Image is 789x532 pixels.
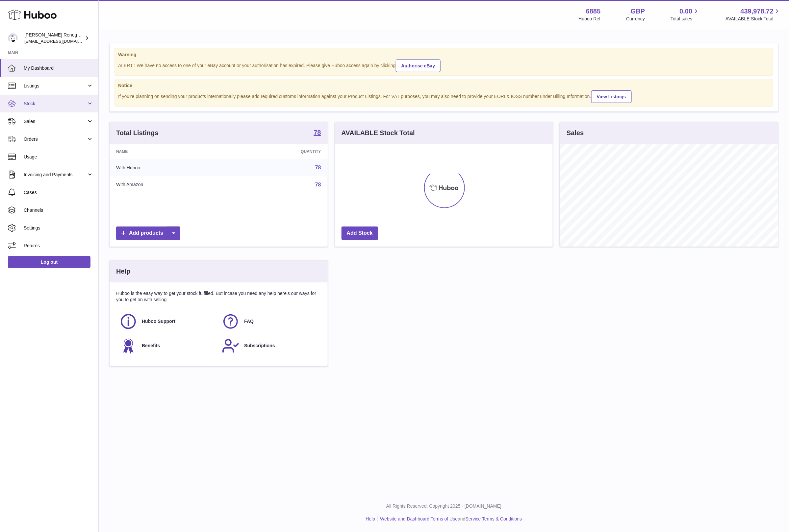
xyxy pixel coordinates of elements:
[222,337,318,355] a: Subscriptions
[314,129,321,137] a: 78
[380,516,458,521] a: Website and Dashboard Terms of Use
[591,90,632,103] a: View Listings
[17,17,72,22] div: Domain: [DOMAIN_NAME]
[116,267,130,276] h3: Help
[366,516,375,521] a: Help
[466,516,522,521] a: Service Terms & Conditions
[725,7,781,22] a: 439,978.72 AVAILABLE Stock Total
[73,39,111,43] div: Keywords by Traffic
[244,343,275,349] span: Subscriptions
[119,337,215,355] a: Benefits
[24,101,87,107] span: Stock
[142,318,175,325] span: Huboo Support
[118,59,770,72] div: ALERT : We have no access to one of your eBay account or your authorisation has expired. Please g...
[24,207,93,213] span: Channels
[631,7,645,16] strong: GBP
[110,176,229,193] td: With Amazon
[11,17,16,22] img: website_grey.svg
[118,52,770,58] strong: Warning
[118,83,770,89] strong: Notice
[671,16,700,22] span: Total sales
[116,290,321,303] p: Huboo is the easy way to get your stock fulfilled. But incase you need any help here's our ways f...
[24,225,93,231] span: Settings
[24,136,87,142] span: Orders
[11,11,16,16] img: logo_orange.svg
[24,172,87,178] span: Invoicing and Payments
[579,16,601,22] div: Huboo Ref
[24,65,93,71] span: My Dashboard
[378,516,522,522] li: and
[119,313,215,330] a: Huboo Support
[142,343,160,349] span: Benefits
[24,154,93,160] span: Usage
[222,313,318,330] a: FAQ
[680,7,693,16] span: 0.00
[110,159,229,176] td: With Huboo
[342,227,378,240] a: Add Stock
[315,165,321,170] a: 78
[24,189,93,196] span: Cases
[626,16,645,22] div: Currency
[229,144,328,159] th: Quantity
[315,182,321,187] a: 78
[25,39,59,43] div: Domain Overview
[104,503,784,509] p: All Rights Reserved. Copyright 2025 - [DOMAIN_NAME]
[314,129,321,136] strong: 78
[65,38,71,43] img: tab_keywords_by_traffic_grey.svg
[110,144,229,159] th: Name
[24,118,87,125] span: Sales
[24,38,97,44] span: [EMAIL_ADDRESS][DOMAIN_NAME]
[116,227,180,240] a: Add products
[725,16,781,22] span: AVAILABLE Stock Total
[8,256,90,268] a: Log out
[342,129,415,137] h3: AVAILABLE Stock Total
[116,129,159,137] h3: Total Listings
[8,33,18,43] img: directordarren@gmail.com
[118,89,770,103] div: If you're planning on sending your products internationally please add required customs informati...
[18,11,32,16] div: v 4.0.25
[24,83,87,89] span: Listings
[586,7,601,16] strong: 6885
[18,38,23,43] img: tab_domain_overview_orange.svg
[567,129,584,137] h3: Sales
[24,32,84,44] div: [PERSON_NAME] Renegade Productions -UK account
[396,60,441,72] a: Authorise eBay
[671,7,700,22] a: 0.00 Total sales
[741,7,774,16] span: 439,978.72
[24,243,93,249] span: Returns
[244,318,254,325] span: FAQ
